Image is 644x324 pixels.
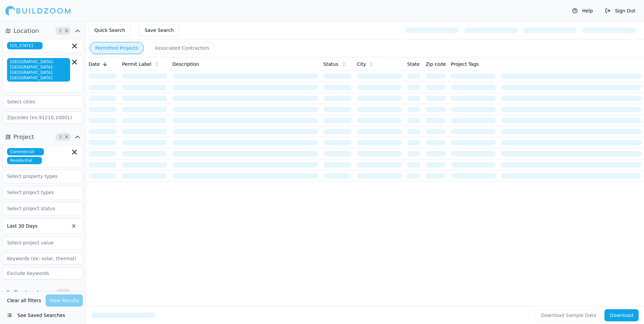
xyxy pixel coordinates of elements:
[139,24,179,36] button: Save Search
[569,5,596,16] button: Help
[604,309,639,321] button: Download
[13,132,34,142] span: Project
[7,58,70,82] span: [GEOGRAPHIC_DATA]-[GEOGRAPHIC_DATA]-[GEOGRAPHIC_DATA], [GEOGRAPHIC_DATA]
[7,42,43,49] span: [US_STATE]
[7,148,44,155] span: Commercial
[64,135,69,139] span: Clear Project filters
[172,61,199,67] span: Description
[3,309,83,321] button: See Saved Searches
[90,42,144,54] button: Permitted Projects
[57,28,64,34] span: 2
[5,294,43,307] button: Clear all filters
[357,61,366,67] span: City
[451,61,479,67] span: Project Tags
[57,289,64,296] span: 1
[3,26,83,36] button: Location2Clear Location filters
[13,288,46,297] span: Contractor
[3,186,74,198] input: Select project types
[426,61,446,67] span: Zip code
[3,252,83,265] input: Keywords (ex: solar, thermal)
[64,291,69,294] span: Clear Contractor filters
[323,61,338,67] span: Status
[3,132,83,142] button: Project3Clear Project filters
[3,170,74,182] input: Select property types
[89,61,100,67] span: Date
[57,134,64,140] span: 3
[64,29,69,33] span: Clear Location filters
[3,96,74,108] input: Select cities
[3,237,74,249] input: Select project value
[3,111,83,124] input: Zipcodes (ex:91210,10001)
[122,61,151,67] span: Permit Label
[89,24,131,36] button: Quick Search
[7,157,42,164] span: Residential
[3,287,83,298] button: Contractor1Clear Contractor filters
[602,5,639,16] button: Sign Out
[3,202,74,215] input: Select project status
[3,267,83,279] input: Exclude keywords
[13,26,39,36] span: Location
[149,42,215,54] button: Associated Contractors
[407,61,420,67] span: State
